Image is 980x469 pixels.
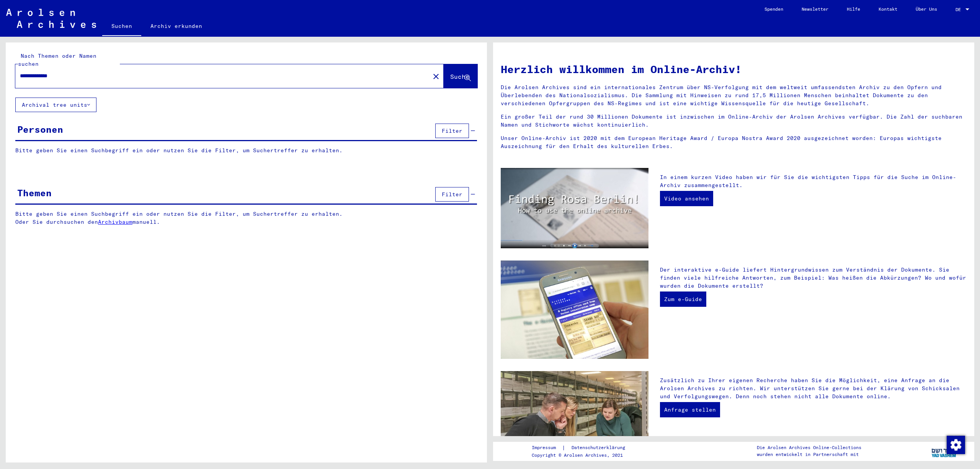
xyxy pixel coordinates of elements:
[435,187,469,202] button: Filter
[450,73,469,80] span: Suche
[442,191,462,198] span: Filter
[930,441,959,461] img: yv_logo.png
[435,124,469,138] button: Filter
[501,134,967,150] p: Unser Online-Archiv ist 2020 mit dem European Heritage Award / Europa Nostra Award 2020 ausgezeic...
[757,451,861,458] p: wurden entwickelt in Partnerschaft mit
[102,17,141,37] a: Suchen
[501,61,967,77] h1: Herzlich willkommen im Online-Archiv!
[17,186,52,200] div: Themen
[532,452,634,459] p: Copyright © Arolsen Archives, 2021
[532,444,634,452] div: |
[141,17,211,35] a: Archiv erkunden
[947,436,965,454] img: Zustimmung ändern
[757,444,861,451] p: Die Arolsen Archives Online-Collections
[660,376,967,401] p: Zusätzlich zu Ihrer eigenen Recherche haben Sie die Möglichkeit, eine Anfrage an die Arolsen Arch...
[442,127,462,134] span: Filter
[15,147,477,155] p: Bitte geben Sie einen Suchbegriff ein oder nutzen Sie die Filter, um Suchertreffer zu erhalten.
[955,7,964,12] span: DE
[660,266,967,290] p: Der interaktive e-Guide liefert Hintergrundwissen zum Verständnis der Dokumente. Sie finden viele...
[15,98,96,112] button: Archival tree units
[501,113,967,129] p: Ein großer Teil der rund 30 Millionen Dokumente ist inzwischen im Online-Archiv der Arolsen Archi...
[501,261,648,359] img: eguide.jpg
[501,168,648,248] img: video.jpg
[431,72,441,81] mat-icon: close
[660,291,706,307] a: Zum e-Guide
[18,52,96,67] mat-label: Nach Themen oder Namen suchen
[660,173,967,189] p: In einem kurzen Video haben wir für Sie die wichtigsten Tipps für die Suche im Online-Archiv zusa...
[98,218,132,225] a: Archivbaum
[501,83,967,107] p: Die Arolsen Archives sind ein internationales Zentrum über NS-Verfolgung mit dem weltweit umfasse...
[660,402,720,417] a: Anfrage stellen
[17,122,63,136] div: Personen
[15,210,477,226] p: Bitte geben Sie einen Suchbegriff ein oder nutzen Sie die Filter, um Suchertreffer zu erhalten. O...
[428,68,444,84] button: Clear
[532,444,562,452] a: Impressum
[6,9,96,28] img: Arolsen_neg.svg
[565,444,634,452] a: Datenschutzerklärung
[660,191,713,206] a: Video ansehen
[444,64,477,88] button: Suche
